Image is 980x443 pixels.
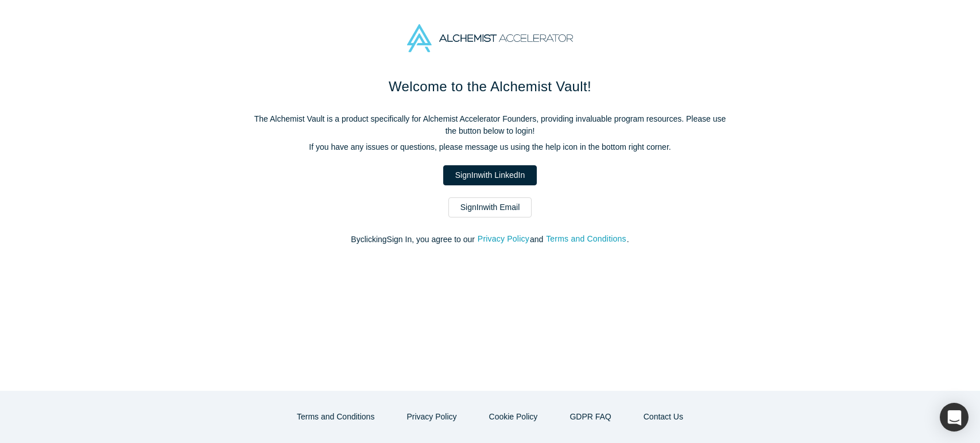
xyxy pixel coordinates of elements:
[249,234,731,246] p: By clicking Sign In , you agree to our and .
[448,197,532,217] a: SignInwith Email
[477,407,550,427] button: Cookie Policy
[249,141,731,153] p: If you have any issues or questions, please message us using the help icon in the bottom right co...
[249,76,731,97] h1: Welcome to the Alchemist Vault!
[249,113,731,137] p: The Alchemist Vault is a product specifically for Alchemist Accelerator Founders, providing inval...
[394,407,468,427] button: Privacy Policy
[407,24,572,52] img: Alchemist Accelerator Logo
[477,232,530,246] button: Privacy Policy
[285,407,386,427] button: Terms and Conditions
[545,232,627,246] button: Terms and Conditions
[557,407,623,427] a: GDPR FAQ
[443,165,537,185] a: SignInwith LinkedIn
[632,407,695,427] button: Contact Us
